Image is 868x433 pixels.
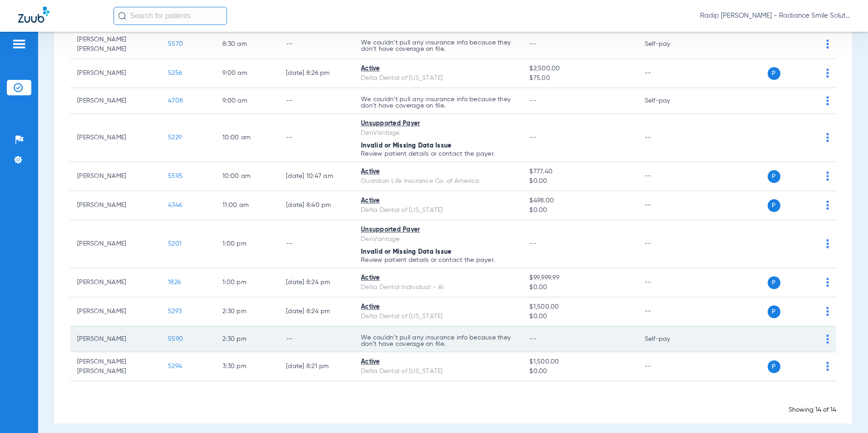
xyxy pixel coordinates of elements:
span: 5570 [168,41,183,47]
td: 10:00 AM [215,162,279,191]
div: Delta Dental of [US_STATE] [361,74,515,83]
span: 5229 [168,134,182,141]
span: 5590 [168,336,183,342]
td: [PERSON_NAME] [70,268,161,297]
td: -- [279,88,354,114]
span: -- [529,41,536,47]
td: -- [279,220,354,268]
span: $99,999.99 [529,273,630,283]
td: -- [279,326,354,352]
img: group-dot-blue.svg [826,201,829,210]
td: 9:00 AM [215,59,279,88]
td: 3:30 PM [215,352,279,381]
td: -- [637,162,699,191]
img: group-dot-blue.svg [826,172,829,181]
td: [DATE] 8:26 PM [279,59,354,88]
div: Delta Dental of [US_STATE] [361,312,515,321]
p: Review patient details or contact the payer. [361,151,515,157]
td: -- [637,114,699,162]
span: $0.00 [529,177,630,186]
img: group-dot-blue.svg [826,278,829,287]
td: -- [279,114,354,162]
span: 4346 [168,202,182,208]
td: 9:00 AM [215,88,279,114]
span: Invalid or Missing Data Issue [361,249,451,255]
iframe: Chat Widget [823,389,868,433]
span: 5201 [168,241,182,247]
img: group-dot-blue.svg [826,96,829,105]
td: [PERSON_NAME] [70,59,161,88]
img: group-dot-blue.svg [826,307,829,316]
img: group-dot-blue.svg [826,362,829,371]
td: 11:00 AM [215,191,279,220]
span: P [768,170,780,183]
td: -- [637,268,699,297]
div: Guardian Life Insurance Co. of America [361,177,515,186]
td: [PERSON_NAME] [70,88,161,114]
span: -- [529,241,536,247]
span: 5293 [168,308,182,315]
span: Invalid or Missing Data Issue [361,143,451,149]
span: 5294 [168,363,182,369]
span: Radip [PERSON_NAME] - Radiance Smile Solutions [700,11,850,20]
span: $777.40 [529,167,630,177]
td: 2:30 PM [215,297,279,326]
input: Search for patients [113,7,227,25]
td: [PERSON_NAME] [PERSON_NAME] [70,352,161,381]
td: -- [637,191,699,220]
span: P [768,67,780,80]
p: Review patient details or contact the payer. [361,257,515,263]
td: -- [637,59,699,88]
div: Unsupported Payer [361,225,515,235]
img: Search Icon [118,12,126,20]
span: -- [529,134,536,141]
td: Self-pay [637,326,699,352]
td: 10:00 AM [215,114,279,162]
span: 5595 [168,173,182,179]
td: Self-pay [637,88,699,114]
p: We couldn’t pull any insurance info because they don’t have coverage on file. [361,335,515,347]
td: -- [637,220,699,268]
td: [PERSON_NAME] [70,162,161,191]
div: Active [361,302,515,312]
td: [PERSON_NAME] [70,114,161,162]
td: [PERSON_NAME] [70,326,161,352]
div: DenVantage [361,235,515,244]
td: 1:00 PM [215,268,279,297]
span: 4708 [168,98,183,104]
span: 5256 [168,70,182,76]
td: [DATE] 8:24 PM [279,268,354,297]
img: group-dot-blue.svg [826,69,829,78]
td: [DATE] 8:24 PM [279,297,354,326]
span: $75.00 [529,74,630,83]
div: Active [361,167,515,177]
p: We couldn’t pull any insurance info because they don’t have coverage on file. [361,39,515,52]
td: [PERSON_NAME] [70,191,161,220]
span: $0.00 [529,367,630,376]
span: $0.00 [529,312,630,321]
span: $2,500.00 [529,64,630,74]
img: group-dot-blue.svg [826,335,829,344]
div: Unsupported Payer [361,119,515,128]
div: Delta Dental of [US_STATE] [361,367,515,376]
img: group-dot-blue.svg [826,133,829,142]
img: hamburger-icon [12,39,26,49]
td: Self-pay [637,30,699,59]
span: P [768,305,780,318]
div: Active [361,64,515,74]
td: -- [637,297,699,326]
td: 1:00 PM [215,220,279,268]
td: -- [279,30,354,59]
div: Active [361,357,515,367]
span: -- [529,336,536,342]
td: [PERSON_NAME] [PERSON_NAME] [70,30,161,59]
img: Zuub Logo [18,7,49,23]
span: $498.00 [529,196,630,206]
td: [DATE] 8:40 PM [279,191,354,220]
span: P [768,276,780,289]
img: group-dot-blue.svg [826,39,829,49]
p: We couldn’t pull any insurance info because they don’t have coverage on file. [361,96,515,109]
div: Active [361,273,515,283]
img: group-dot-blue.svg [826,239,829,248]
